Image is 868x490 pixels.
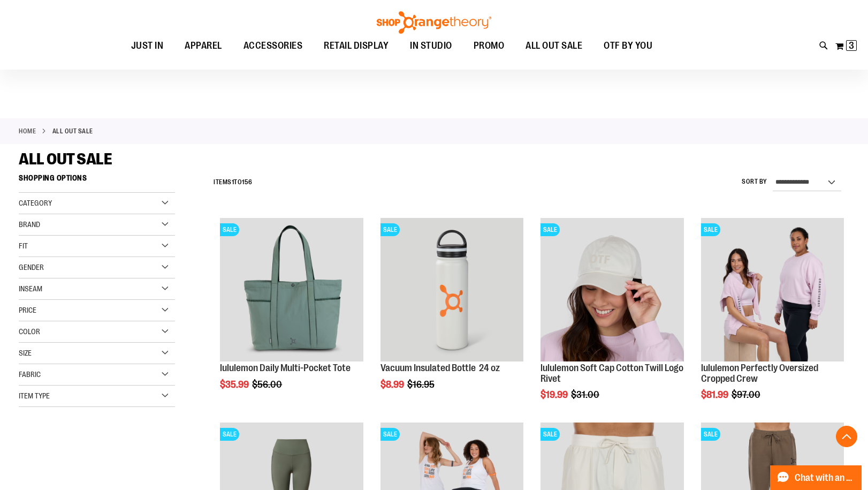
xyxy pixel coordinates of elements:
span: 1 [232,178,234,186]
span: Gender [19,263,44,272]
h2: Items to [214,174,253,191]
span: SALE [380,428,400,441]
span: SALE [220,428,239,441]
a: Vacuum Insulated Bottle 24 ozSALE [380,218,523,363]
span: APPAREL [185,34,222,58]
div: product [215,213,368,417]
a: OTF lululemon Soft Cap Cotton Twill Logo Rivet KhakiSALE [540,218,683,363]
img: Shop Orangetheory [375,11,493,34]
a: Home [19,126,36,136]
span: $97.00 [732,389,762,400]
span: RETAIL DISPLAY [324,34,389,58]
span: IN STUDIO [410,34,452,58]
div: product [535,213,689,427]
span: $16.95 [407,379,436,390]
span: SALE [540,223,560,236]
label: Sort By [742,177,767,186]
img: lululemon Perfectly Oversized Cropped Crew [701,218,844,361]
span: Price [19,306,36,314]
span: Item Type [19,391,50,400]
button: Chat with an Expert [770,465,862,490]
a: lululemon Soft Cap Cotton Twill Logo Rivet [540,363,683,384]
span: $19.99 [540,389,569,400]
img: lululemon Daily Multi-Pocket Tote [220,218,363,361]
span: OTF BY YOU [604,34,652,58]
a: Vacuum Insulated Bottle 24 oz [380,363,500,373]
span: Size [19,349,32,357]
span: ALL OUT SALE [526,34,582,58]
span: 3 [849,40,854,51]
span: ALL OUT SALE [19,150,112,168]
img: OTF lululemon Soft Cap Cotton Twill Logo Rivet Khaki [540,218,683,361]
span: Category [19,199,52,207]
span: $81.99 [701,389,730,400]
a: lululemon Daily Multi-Pocket Tote [220,363,351,373]
span: PROMO [474,34,505,58]
button: Back To Top [836,426,857,447]
span: SALE [220,223,239,236]
span: Inseam [19,284,42,293]
div: product [696,213,849,427]
span: 156 [242,178,253,186]
span: SALE [701,428,720,441]
span: Brand [19,220,40,229]
span: SALE [540,428,560,441]
span: ACCESSORIES [243,34,303,58]
span: $56.00 [252,379,284,390]
span: $8.99 [380,379,406,390]
a: lululemon Perfectly Oversized Cropped CrewSALE [701,218,844,363]
span: SALE [380,223,400,236]
a: lululemon Daily Multi-Pocket ToteSALE [220,218,363,363]
strong: ALL OUT SALE [52,126,93,136]
div: product [375,213,529,417]
span: $35.99 [220,379,250,390]
strong: Shopping Options [19,169,175,193]
span: SALE [701,223,720,236]
a: lululemon Perfectly Oversized Cropped Crew [701,363,818,384]
span: Fabric [19,370,41,379]
span: Chat with an Expert [795,473,855,483]
span: JUST IN [131,34,164,58]
img: Vacuum Insulated Bottle 24 oz [380,218,523,361]
span: Color [19,327,40,336]
span: $31.00 [571,389,601,400]
span: Fit [19,242,28,250]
